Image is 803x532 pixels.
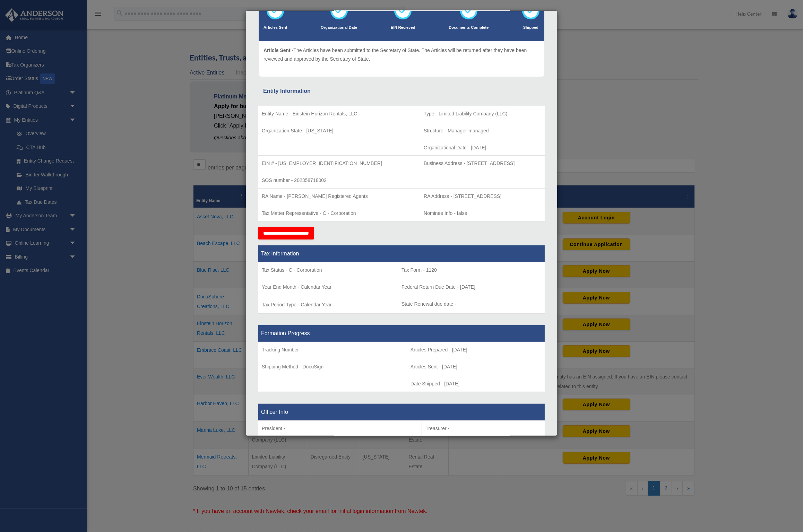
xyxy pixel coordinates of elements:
[258,325,545,342] th: Formation Progress
[262,266,394,274] p: Tax Status - C - Corporation
[424,209,541,218] p: Nominee Info - false
[262,209,416,218] p: Tax Matter Representative - C - Corporation
[425,424,541,433] p: Treasurer -
[258,403,545,420] th: Officer Info
[411,363,541,371] p: Articles Sent - [DATE]
[401,300,541,308] p: State Renewal due date -
[401,283,541,291] p: Federal Return Due Date - [DATE]
[262,176,416,185] p: SOS number - 202358718002
[411,380,541,388] p: Date Shipped - [DATE]
[262,363,403,371] p: Shipping Method - DocuSign
[424,192,541,201] p: RA Address - [STREET_ADDRESS]
[263,86,540,96] div: Entity Information
[264,24,287,31] p: Articles Sent
[262,192,416,201] p: RA Name - [PERSON_NAME] Registered Agents
[258,262,398,314] td: Tax Period Type - Calendar Year
[449,24,489,31] p: Documents Complete
[424,127,541,135] p: Structure - Manager-managed
[264,46,539,63] p: The Articles have been submitted to the Secretary of State. The Articles will be returned after t...
[262,127,416,135] p: Organization State - [US_STATE]
[262,283,394,291] p: Year End Month - Calendar Year
[321,24,357,31] p: Organizational Date
[424,110,541,118] p: Type - Limited Liability Company (LLC)
[258,245,545,262] th: Tax Information
[424,143,541,152] p: Organizational Date - [DATE]
[401,266,541,274] p: Tax Form - 1120
[391,24,415,31] p: EIN Recieved
[264,47,293,53] span: Article Sent -
[411,346,541,354] p: Articles Prepared - [DATE]
[262,159,416,168] p: EIN # - [US_EMPLOYER_IDENTIFICATION_NUMBER]
[262,110,416,118] p: Entity Name - Einstein Horizon Rentals, LLC
[262,424,418,433] p: President -
[522,24,539,31] p: Shipped
[424,159,541,168] p: Business Address - [STREET_ADDRESS]
[262,346,403,354] p: Tracking Number -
